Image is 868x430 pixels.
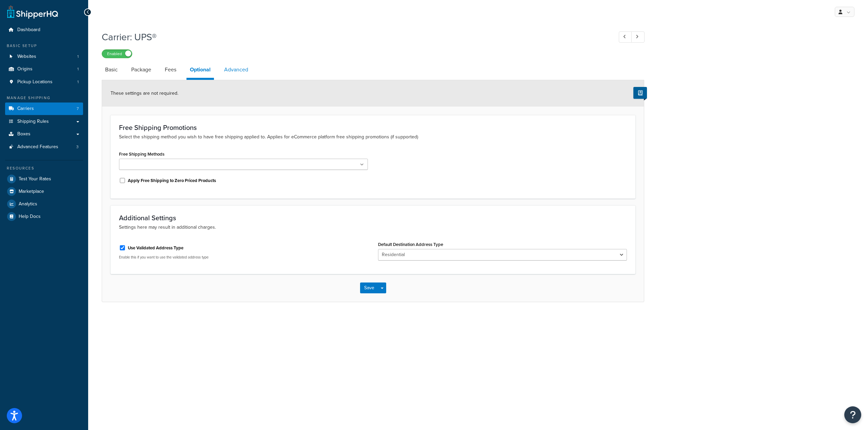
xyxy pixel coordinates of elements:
h1: Carrier: UPS® [102,30,606,44]
span: Advanced Features [17,144,58,150]
a: Test Your Rates [5,173,83,185]
a: Help Docs [5,210,83,223]
span: Websites [17,54,36,60]
a: Marketplace [5,185,83,198]
li: Advanced Features [5,141,83,153]
a: Dashboard [5,24,83,36]
p: Enable this if you want to use the validated address type [119,255,368,260]
span: Shipping Rules [17,119,49,125]
span: 1 [77,66,79,72]
a: Optional [186,62,214,80]
li: Carriers [5,103,83,115]
p: Settings here may result in additional charges. [119,224,627,231]
span: These settings are not required. [111,90,178,97]
div: Manage Shipping [5,95,83,101]
span: Pickup Locations [17,79,53,85]
label: Enabled [102,50,132,58]
span: Boxes [17,131,31,137]
a: Boxes [5,128,83,140]
a: Shipping Rules [5,115,83,128]
p: Select the shipping method you wish to have free shipping applied to. Applies for eCommerce platf... [119,133,627,141]
span: Carriers [17,106,34,112]
li: Pickup Locations [5,76,83,88]
span: 3 [76,144,79,150]
span: Origins [17,66,33,72]
button: Save [360,282,378,293]
h3: Free Shipping Promotions [119,124,627,131]
label: Free Shipping Methods [119,152,164,157]
span: Help Docs [19,214,41,220]
label: Default Destination Address Type [378,242,443,247]
a: Analytics [5,198,83,210]
a: Websites1 [5,50,83,63]
a: Carriers7 [5,103,83,115]
label: Apply Free Shipping to Zero Priced Products [128,178,216,184]
a: Basic [102,62,121,78]
span: Marketplace [19,189,44,195]
a: Next Record [631,31,645,43]
a: Advanced Features3 [5,141,83,153]
a: Pickup Locations1 [5,76,83,88]
li: Origins [5,63,83,75]
li: Websites [5,50,83,63]
button: Open Resource Center [844,406,861,423]
button: Show Help Docs [633,87,647,99]
a: Fees [161,62,180,78]
span: 7 [77,106,79,112]
span: 1 [77,79,79,85]
a: Previous Record [619,31,632,43]
div: Resources [5,165,83,171]
span: 1 [77,54,79,60]
span: Analytics [19,201,37,207]
a: Advanced [221,62,252,78]
a: Origins1 [5,63,83,75]
span: Test Your Rates [19,176,51,182]
label: Use Validated Address Type [128,245,183,251]
div: Basic Setup [5,43,83,49]
span: Dashboard [17,27,40,33]
h3: Additional Settings [119,214,627,222]
a: Package [128,62,155,78]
